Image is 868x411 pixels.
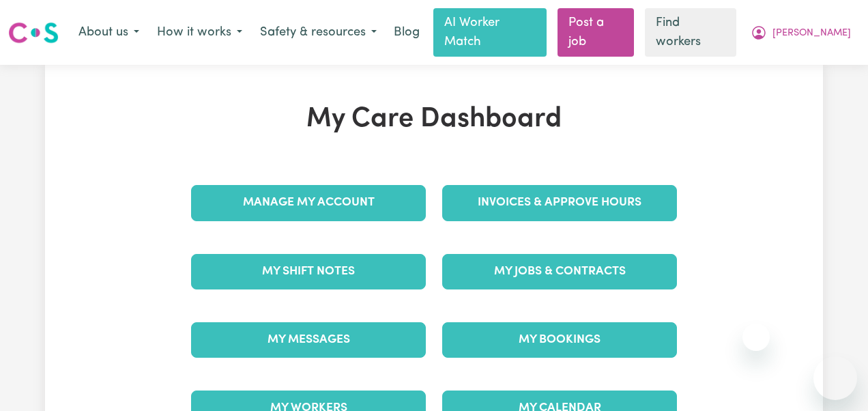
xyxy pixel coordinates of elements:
[442,185,677,221] a: Invoices & Approve Hours
[8,20,59,45] img: Careseekers logo
[251,18,386,47] button: Safety & resources
[742,18,860,47] button: My Account
[742,324,770,351] iframe: Close message
[442,322,677,358] a: My Bookings
[8,17,59,48] a: Careseekers logo
[191,185,426,221] a: Manage My Account
[442,254,677,289] a: My Jobs & Contracts
[645,8,736,57] a: Find workers
[433,8,547,57] a: AI Worker Match
[148,18,251,47] button: How it works
[558,8,634,57] a: Post a job
[183,103,685,136] h1: My Care Dashboard
[813,356,857,400] iframe: Button to launch messaging window
[70,18,148,47] button: About us
[191,322,426,358] a: My Messages
[386,18,428,48] a: Blog
[772,26,851,41] span: [PERSON_NAME]
[191,254,426,289] a: My Shift Notes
